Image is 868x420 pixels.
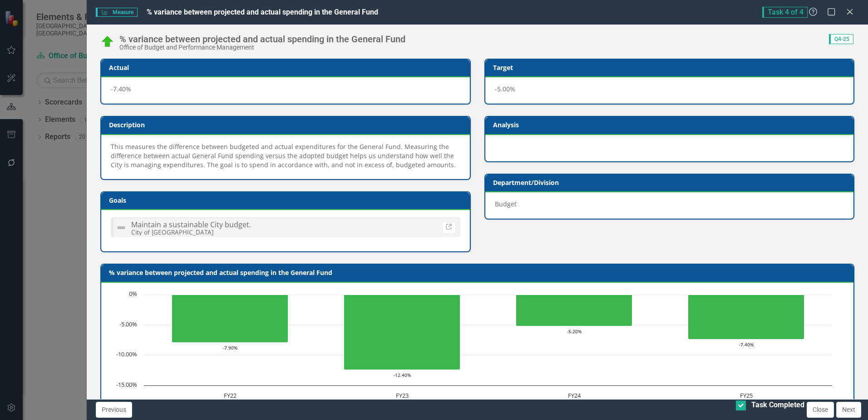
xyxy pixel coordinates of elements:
[129,290,137,298] text: 0%
[116,350,137,358] text: -10.00%
[688,295,804,339] path: FY25, -7.4. Actual YTD.
[829,34,853,44] span: Q4-25
[568,391,581,400] text: FY24
[493,121,849,128] h3: Analysis
[344,295,460,370] path: FY23, -12.4. Actual YTD.
[116,222,127,233] img: Not Defined
[116,380,137,389] text: -15.00%
[109,197,465,204] h3: Goals
[762,7,808,18] span: Task 4 of 4
[567,328,582,335] text: -5.20%
[131,220,251,230] span: Maintain a sustainable City budget.
[751,400,804,410] div: Task Completed
[740,391,753,400] text: FY25
[119,34,405,44] div: % variance between projected and actual spending in the General Fund
[109,121,465,128] h3: Description
[739,341,754,348] text: -7.40%
[223,345,237,351] text: -7.90%
[96,8,137,17] span: Measure
[100,35,115,49] img: On Track (80% or higher)
[495,85,515,93] span: -5.00%
[131,228,213,236] small: City of [GEOGRAPHIC_DATA]
[516,295,632,326] path: FY24, -5.2. Actual YTD.
[147,8,378,16] span: % variance between projected and actual spending in the General Fund
[493,64,849,71] h3: Target
[396,391,409,400] text: FY23
[836,402,861,418] button: Next
[394,372,411,378] text: -12.40%
[495,200,517,208] span: Budget
[119,320,137,328] text: -5.00%
[224,391,237,400] text: FY22
[807,402,834,418] button: Close
[172,295,288,342] path: FY22, -7.9. Actual YTD.
[111,85,131,93] span: -7.40%
[96,402,132,418] button: Previous
[111,142,456,169] span: This measures the difference between budgeted and actual expenditures for the General Fund. Measu...
[119,44,405,51] div: Office of Budget and Performance Management
[109,269,849,276] h3: % variance between projected and actual spending in the General Fund
[109,64,465,71] h3: Actual
[493,179,849,186] h3: Department/Division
